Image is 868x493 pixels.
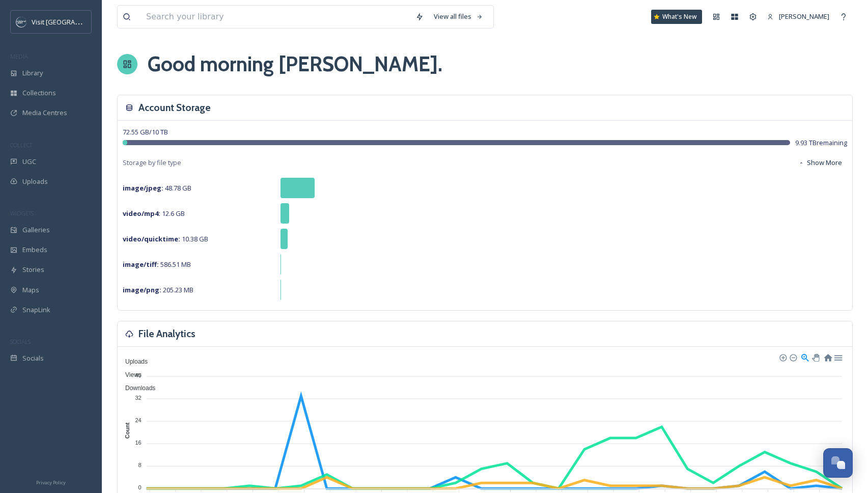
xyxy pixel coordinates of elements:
span: 586.51 MB [123,260,191,269]
span: Collections [22,88,56,98]
span: Storage by file type [123,158,181,168]
span: Views [118,371,142,378]
input: Search your library [141,6,410,28]
span: Socials [22,353,44,363]
div: Zoom Out [789,353,796,361]
text: Count [124,422,130,439]
span: Maps [22,285,39,295]
tspan: 16 [135,440,141,446]
span: MEDIA [10,52,28,60]
div: Selection Zoom [800,352,809,361]
strong: image/jpeg : [123,183,163,193]
tspan: 24 [135,417,141,423]
span: 10.38 GB [123,234,208,243]
span: 72.55 GB / 10 TB [123,127,168,136]
span: SnapLink [22,305,50,315]
span: Uploads [118,358,148,365]
span: Privacy Policy [36,479,66,486]
span: Downloads [118,385,155,392]
span: Stories [22,265,44,275]
strong: image/tiff : [123,260,159,269]
button: Show More [793,153,847,173]
span: Media Centres [22,108,67,118]
strong: video/quicktime : [123,234,180,243]
span: Galleries [22,225,50,235]
span: 205.23 MB [123,285,193,294]
div: Reset Zoom [823,352,832,361]
a: What's New [651,10,702,24]
span: Library [22,68,43,78]
a: [PERSON_NAME] [762,7,834,26]
span: COLLECT [10,141,32,149]
button: Open Chat [823,448,853,478]
h3: File Analytics [138,326,195,341]
div: Panning [812,354,818,360]
span: Uploads [22,177,48,186]
span: UGC [22,157,36,167]
div: Zoom In [779,353,786,361]
span: Visit [GEOGRAPHIC_DATA] [32,17,110,26]
img: c3es6xdrejuflcaqpovn.png [16,17,26,27]
tspan: 8 [138,462,142,468]
tspan: 40 [135,372,141,378]
a: Privacy Policy [36,476,66,488]
strong: video/mp4 : [123,209,160,218]
tspan: 32 [135,395,141,401]
h3: Account Storage [138,100,211,115]
h1: Good morning [PERSON_NAME] . [148,49,442,79]
span: WIDGETS [10,209,34,217]
span: 48.78 GB [123,183,191,193]
strong: image/png : [123,285,161,294]
a: View all files [429,7,488,26]
span: SOCIALS [10,338,31,345]
span: [PERSON_NAME] [779,12,829,21]
div: Menu [833,352,842,361]
span: 12.6 GB [123,209,185,218]
span: Embeds [22,245,47,255]
span: 9.93 TB remaining [795,138,847,148]
tspan: 0 [138,484,142,490]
